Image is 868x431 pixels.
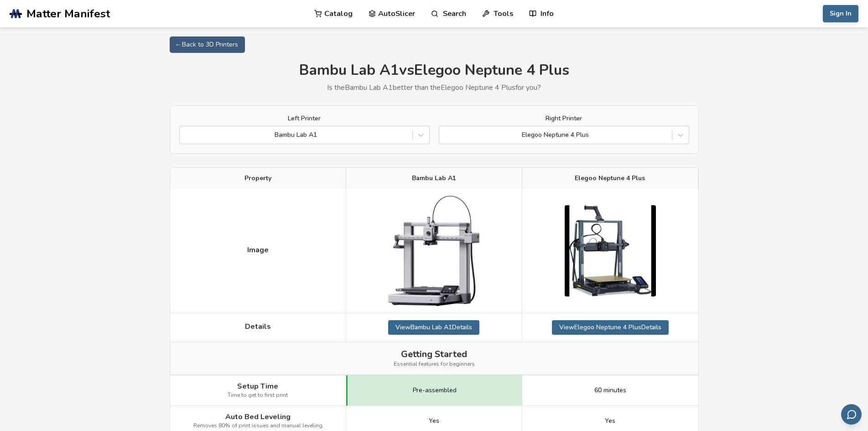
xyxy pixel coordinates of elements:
[170,36,245,53] a: ← Back to 3D Printers
[401,349,467,359] span: Getting Started
[247,246,269,254] span: Image
[170,83,699,92] p: Is the Bambu Lab A1 better than the Elegoo Neptune 4 Plus for you?
[388,196,479,306] img: Bambu Lab A1
[245,322,271,331] span: Details
[237,382,278,390] span: Setup Time
[823,5,858,22] button: Sign In
[565,205,656,296] img: Elegoo Neptune 4 Plus
[170,62,699,79] h1: Bambu Lab A1 vs Elegoo Neptune 4 Plus
[184,131,186,139] input: Bambu Lab A1
[388,320,479,335] a: ViewBambu Lab A1Details
[412,175,456,182] span: Bambu Lab A1
[439,115,689,122] label: Right Printer
[244,175,271,182] span: Property
[413,387,457,394] span: Pre-assembled
[841,404,862,425] button: Send feedback via email
[193,423,322,429] span: Removes 80% of print issues and manual leveling
[605,417,615,425] span: Yes
[575,175,645,182] span: Elegoo Neptune 4 Plus
[429,417,439,425] span: Yes
[26,7,110,20] span: Matter Manifest
[394,361,475,368] span: Essential features for beginners
[594,387,626,394] span: 60 minutes
[228,392,288,399] span: Time to get to first print
[444,131,446,139] input: Elegoo Neptune 4 Plus
[552,320,669,335] a: ViewElegoo Neptune 4 PlusDetails
[225,413,291,421] span: Auto Bed Leveling
[179,115,430,122] label: Left Printer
